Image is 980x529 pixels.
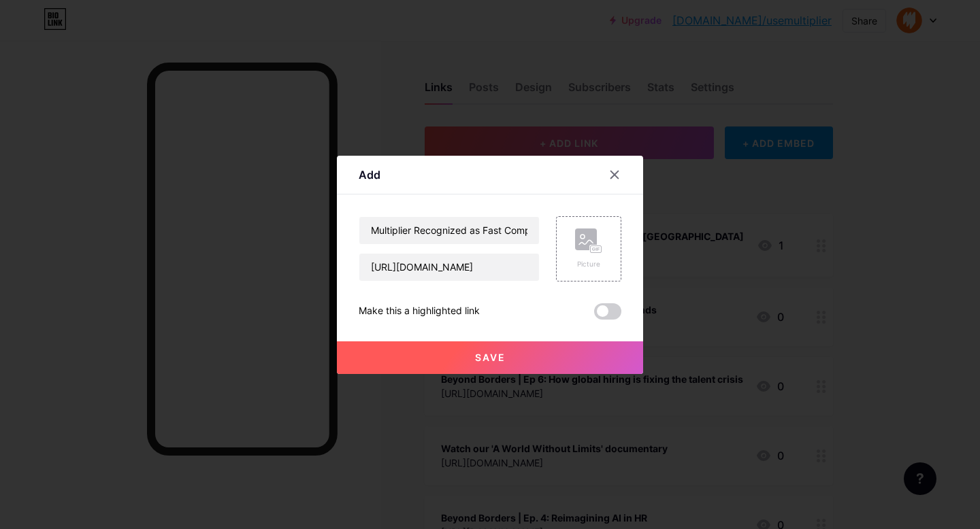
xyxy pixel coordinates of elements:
span: Save [475,352,506,363]
div: Add [359,167,380,183]
div: Make this a highlighted link [359,303,480,320]
button: Save [337,341,643,374]
input: Title [359,217,539,244]
input: URL [359,254,539,281]
div: Picture [575,259,602,269]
